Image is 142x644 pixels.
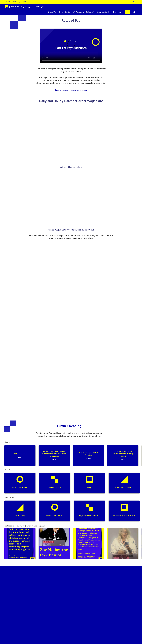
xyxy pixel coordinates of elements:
a: Download PDF Guideto Rates of Pay [55,89,87,91]
span: [DATE] [42,457,67,461]
a: Membership Criteria [3,473,37,493]
a: Latest News:TUC Congress 2025 → [5,1,28,3]
p: About Insurance [41,486,69,489]
span: [DEMOGRAPHIC_DATA][GEOGRAPHIC_DATA] [9,5,47,8]
a: Brand [DEMOGRAPHIC_DATA][GEOGRAPHIC_DATA] [4,4,49,9]
h2: About these rates [16,166,126,168]
a: Explore AUE [85,9,96,15]
p: AI and Copyright letter to Ministers [76,451,101,460]
span: [DATE] [8,455,32,458]
span: [DATE] [76,456,101,460]
a: Log in [118,9,124,15]
a: Rates of Pay [47,9,57,15]
p: Rates of Pay [6,514,34,517]
a: Tax Advice for Artists [38,501,72,521]
a: Benefits [64,9,71,15]
a: Artists’ Union England stands with members who uphold the boycott of Israel[DATE] [37,445,71,466]
a: Renew Membership [96,9,111,15]
a: News [111,9,118,15]
span: to Rates of Pay [75,89,87,91]
p: Copyright Guide for Artists [110,514,138,517]
p: Listed below are specific rates for specific activities that artists typically do. These rates ar... [26,234,116,240]
p: Tax Advice for Artists [41,514,69,517]
strong: Latest News: [5,1,13,3]
span: Rates of Pay [62,19,80,22]
span: [DATE] [110,457,135,461]
a: Join [125,10,130,14]
a: Rates of Pay [3,501,37,521]
p: This page is designed to help artists and their employers to determine fair pay for artists’ labo... [36,67,106,85]
h2: Rates Adjusted for Practices & Services [4,228,138,231]
a: Executive Committee [107,473,141,493]
p: Executive Committee [110,486,138,489]
p: FAQs [75,486,103,489]
span: Daily and Hourly Rates for Artist Wages UK: [39,99,103,103]
span: Further Reading [57,424,82,428]
p: Artists’ Union England stands with members who uphold the boycott of Israel [42,450,67,461]
a: Legal Services for Artists [72,501,107,521]
a: About Insurance [38,473,72,493]
p: Membership Criteria [6,486,34,489]
p: TUC Congress 2025 [8,453,32,458]
a: TUC Congress 2025[DATE] [3,445,37,466]
p: Legal Services for Artists [75,514,103,517]
a: FAQs [72,473,107,493]
p: Artists’ Union England is an active union and is constantly campaigning, producing resources and ... [34,432,105,438]
p: Initial Statement on The Government's AI Working Groups [110,450,135,461]
a: AI and Copyright letter to Ministers[DATE] [71,445,106,466]
a: Home [57,9,64,15]
a: Copyright Guide for Artists [107,501,141,521]
button: search [131,10,137,14]
a: Initial Statement on The Government's AI Working Groups[DATE] [106,445,140,466]
a: AUE Represents [71,9,85,15]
